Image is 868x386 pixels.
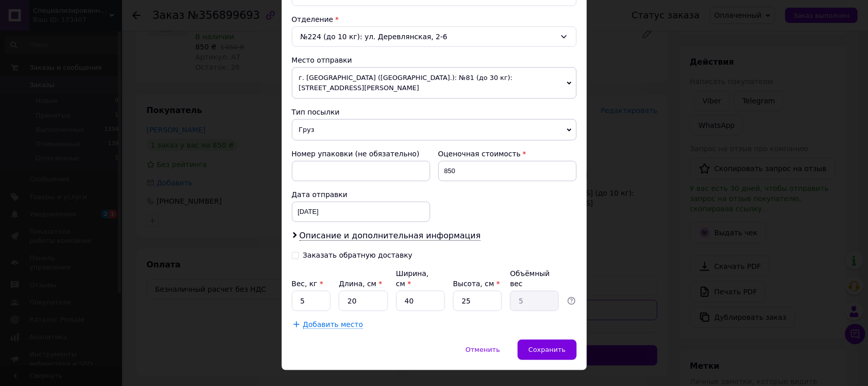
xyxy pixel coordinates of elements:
span: Тип посылки [292,108,340,116]
div: Дата отправки [292,189,430,200]
span: Описание и дополнительная информация [300,231,481,241]
span: Отменить [466,346,500,353]
span: г. [GEOGRAPHIC_DATA] ([GEOGRAPHIC_DATA].): №81 (до 30 кг): [STREET_ADDRESS][PERSON_NAME] [292,67,577,99]
span: Сохранить [528,346,565,353]
label: Ширина, см [396,269,429,288]
div: Номер упаковки (не обязательно) [292,149,430,159]
div: Заказать обратную доставку [303,251,413,260]
label: Высота, см [453,280,500,288]
label: Вес, кг [292,280,323,288]
div: Отделение [292,14,577,24]
label: Длина, см [339,280,382,288]
div: Оценочная стоимость [438,149,577,159]
span: Груз [292,119,577,141]
div: Объёмный вес [510,268,559,289]
span: Место отправки [292,56,352,64]
span: Добавить место [303,320,364,329]
div: №224 (до 10 кг): ул. Деревлянская, 2-6 [292,26,577,47]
